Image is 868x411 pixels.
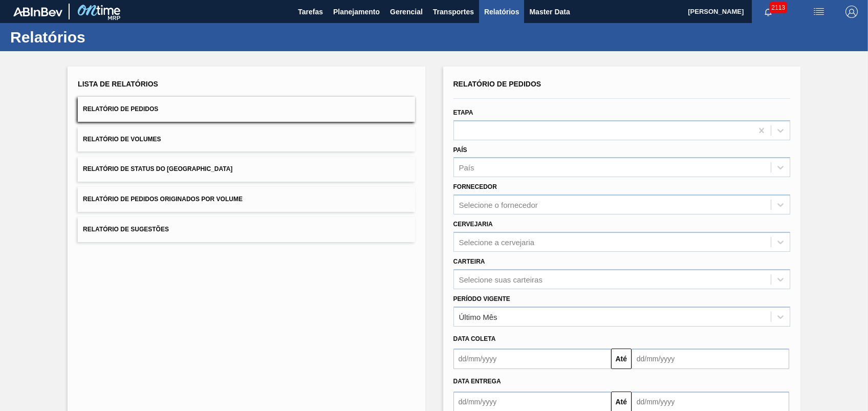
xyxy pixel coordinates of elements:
span: Tarefas [298,6,323,18]
span: Relatório de Status do [GEOGRAPHIC_DATA] [83,165,232,172]
label: Período Vigente [453,295,510,302]
div: Selecione o fornecedor [459,201,538,209]
img: userActions [813,6,825,18]
input: dd/mm/yyyy [453,349,611,369]
span: Relatório de Volumes [83,136,161,143]
span: Relatório de Pedidos Originados por Volume [83,196,243,203]
button: Notificações [752,5,785,19]
label: Fornecedor [453,183,497,190]
span: Relatório de Pedidos [453,80,541,88]
button: Até [611,349,632,369]
img: TNhmsLtSVTkK8tSr43FrP2fwEKptu5GPRR3wAAAABJRU5ErkJggg== [13,7,62,16]
label: Etapa [453,109,473,116]
div: Último Mês [459,312,497,321]
span: Relatório de Sugestões [83,226,169,233]
span: Data coleta [453,335,496,342]
input: dd/mm/yyyy [632,349,789,369]
button: Relatório de Status do [GEOGRAPHIC_DATA] [78,157,415,182]
label: País [453,146,467,154]
label: Cervejaria [453,221,493,228]
div: Selecione a cervejaria [459,237,535,246]
span: 2113 [769,2,787,13]
span: Lista de Relatórios [78,80,158,88]
button: Relatório de Volumes [78,127,415,152]
span: Data entrega [453,378,501,385]
span: Master Data [529,6,570,18]
button: Relatório de Sugestões [78,217,415,242]
button: Relatório de Pedidos Originados por Volume [78,187,415,212]
div: País [459,163,474,172]
span: Relatório de Pedidos [83,105,158,113]
button: Relatório de Pedidos [78,97,415,122]
div: Selecione suas carteiras [459,275,542,284]
img: Logout [845,6,858,18]
label: Carteira [453,258,485,265]
span: Transportes [433,6,474,18]
span: Gerencial [390,6,423,18]
h1: Relatórios [10,31,192,43]
span: Planejamento [333,6,380,18]
span: Relatórios [484,6,519,18]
